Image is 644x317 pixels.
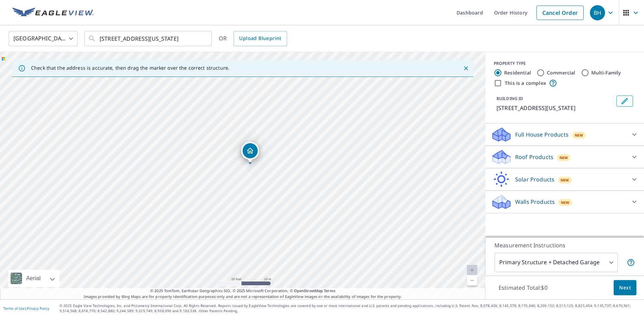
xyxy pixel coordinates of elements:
[8,270,60,287] div: Aerial
[491,194,638,210] div: Walls ProductsNew
[491,126,638,143] div: Full House ProductsNew
[467,265,477,275] a: Current Level 20, Zoom In Disabled
[497,104,614,112] p: [STREET_ADDRESS][US_STATE]
[627,258,635,267] span: Your report will include the primary structure and a detached garage if one exists.
[27,306,49,311] a: Privacy Policy
[561,200,570,205] span: New
[560,155,568,160] span: New
[616,96,633,107] button: Edit building 1
[60,303,641,314] p: © 2025 Eagle View Technologies, Inc. and Pictometry International Corp. All Rights Reserved. Repo...
[515,175,554,184] p: Solar Products
[547,69,575,76] label: Commercial
[461,64,470,73] button: Close
[150,288,335,294] span: © 2025 TomTom, Earthstar Geographics SIO, © 2025 Microsoft Corporation, ©
[239,34,281,43] span: Upload Blueprint
[24,270,43,287] div: Aerial
[515,130,569,139] p: Full House Products
[494,253,618,272] div: Primary Structure + Detached Garage
[515,198,555,206] p: Walls Products
[536,6,584,20] a: Cancel Order
[493,280,553,295] p: Estimated Total: $0
[561,177,569,183] span: New
[505,80,546,87] label: This is a complex
[591,69,621,76] label: Multi-Family
[497,96,523,101] p: BUILDING ID
[575,132,583,138] span: New
[12,8,94,18] img: EV Logo
[31,65,229,71] p: Check that the address is accurate, then drag the marker over the correct structure.
[619,284,631,292] span: Next
[234,31,287,46] a: Upload Blueprint
[494,241,635,249] p: Measurement Instructions
[467,275,477,286] a: Current Level 20, Zoom Out
[9,29,78,48] div: [GEOGRAPHIC_DATA]
[590,5,605,20] div: BH
[294,288,323,293] a: OpenStreetMap
[504,69,531,76] label: Residential
[491,149,638,165] div: Roof ProductsNew
[3,306,49,310] p: |
[100,29,198,48] input: Search by address or latitude-longitude
[614,280,636,296] button: Next
[494,60,636,67] div: PROPERTY TYPE
[491,171,638,188] div: Solar ProductsNew
[241,142,259,163] div: Dropped pin, building 1, Residential property, 3733 Ohio Ave Saint Louis, MO 63118
[324,288,335,293] a: Terms
[515,153,553,161] p: Roof Products
[219,31,287,46] div: OR
[3,306,25,311] a: Terms of Use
